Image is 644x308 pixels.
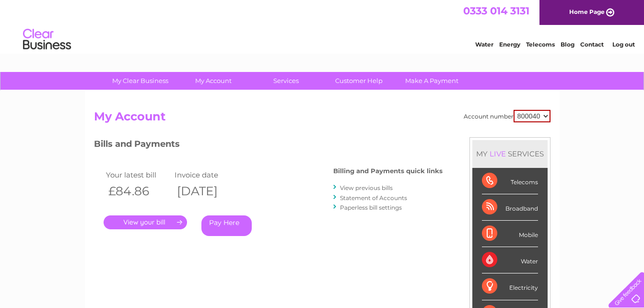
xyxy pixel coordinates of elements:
a: Contact [580,41,604,48]
div: MY SERVICES [472,140,548,167]
a: View previous bills [340,184,393,191]
div: Clear Business is a trading name of Verastar Limited (registered in [GEOGRAPHIC_DATA] No. 3667643... [96,5,549,47]
a: Energy [499,41,520,48]
th: £84.86 [104,181,173,201]
a: Telecoms [526,41,555,48]
div: Electricity [482,273,538,300]
a: Statement of Accounts [340,194,407,201]
td: Invoice date [172,168,241,181]
a: Customer Help [319,72,398,90]
a: 0333 014 3131 [463,5,529,17]
h4: Billing and Payments quick links [333,167,443,175]
a: My Clear Business [101,72,180,90]
div: Account number [464,110,550,122]
h2: My Account [94,110,550,128]
div: Water [482,247,538,273]
a: Services [246,72,326,90]
div: LIVE [488,149,508,158]
a: Water [475,41,493,48]
div: Mobile [482,221,538,247]
div: Telecoms [482,168,538,194]
div: Broadband [482,194,538,221]
a: Paperless bill settings [340,204,402,211]
img: logo.png [23,25,71,54]
h3: Bills and Payments [94,137,443,154]
td: Your latest bill [104,168,173,181]
a: . [104,215,187,229]
th: [DATE] [172,181,241,201]
a: Blog [561,41,574,48]
a: Pay Here [201,215,252,236]
a: My Account [174,72,253,90]
a: Make A Payment [392,72,471,90]
a: Log out [612,41,635,48]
